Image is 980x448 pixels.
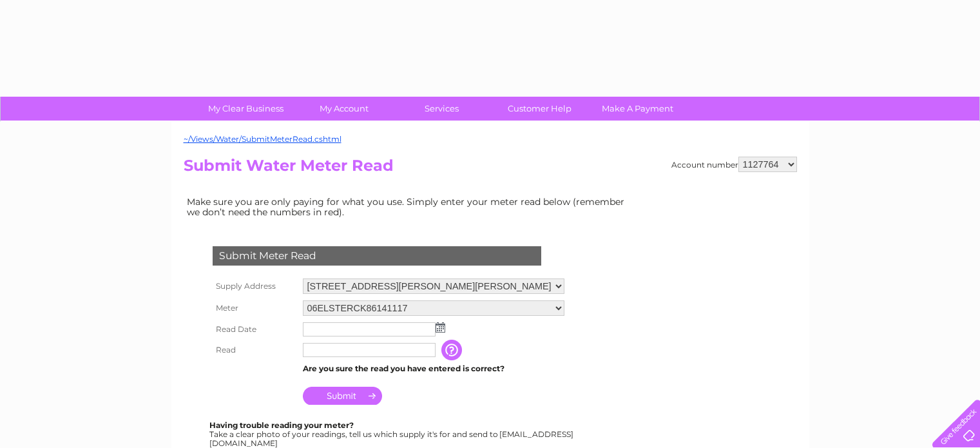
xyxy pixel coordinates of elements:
a: My Clear Business [193,97,299,121]
a: ~/Views/Water/SubmitMeterRead.cshtml [184,134,341,144]
img: ... [436,322,445,333]
a: Customer Help [486,97,593,121]
a: Services [389,97,495,121]
td: Are you sure the read you have entered is correct? [300,360,568,377]
div: Submit Meter Read [213,246,541,266]
th: Read [209,340,300,360]
input: Information [441,340,465,360]
b: Having trouble reading your meter? [209,420,354,430]
div: Take a clear photo of your readings, tell us which supply it's for and send to [EMAIL_ADDRESS][DO... [209,421,575,447]
td: Make sure you are only paying for what you use. Simply enter your meter read below (remember we d... [184,193,635,220]
a: My Account [291,97,397,121]
a: Make A Payment [584,97,691,121]
th: Read Date [209,319,300,340]
input: Submit [303,387,382,405]
th: Meter [209,297,300,319]
h2: Submit Water Meter Read [184,157,797,181]
th: Supply Address [209,275,300,297]
div: Account number [671,157,797,172]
